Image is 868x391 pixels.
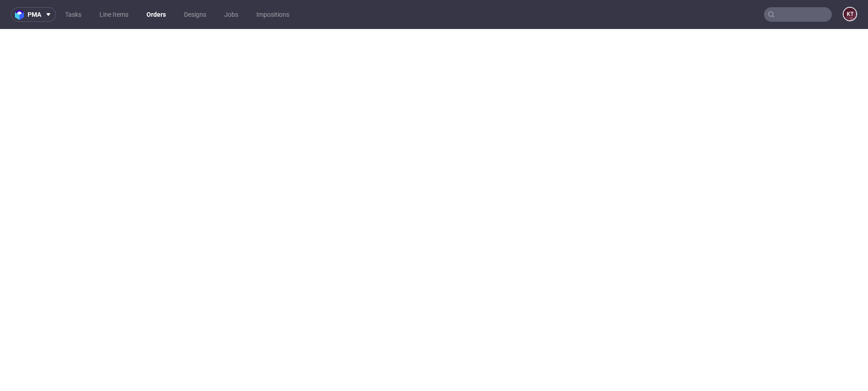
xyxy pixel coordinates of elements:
[219,7,244,22] a: Jobs
[844,8,856,20] figcaption: KT
[60,7,87,22] a: Tasks
[15,10,28,20] img: logo
[28,11,41,18] span: pma
[141,7,171,22] a: Orders
[94,7,134,22] a: Line Items
[251,7,295,22] a: Impositions
[179,7,212,22] a: Designs
[11,7,56,22] button: pma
